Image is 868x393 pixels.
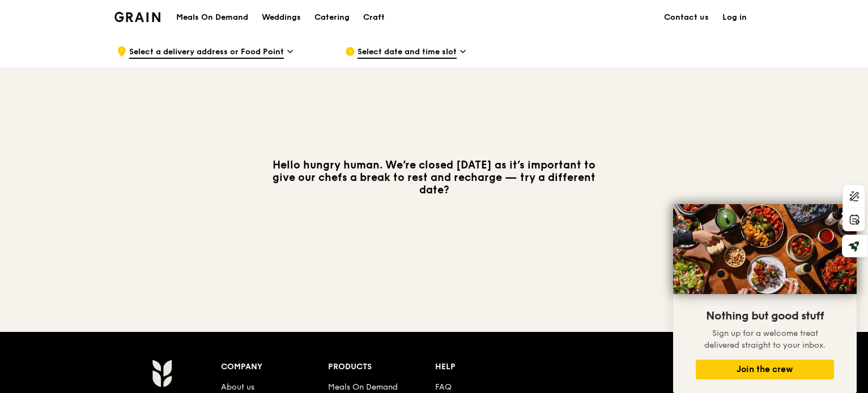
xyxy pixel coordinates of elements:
[706,309,824,323] span: Nothing but good stuff
[657,1,716,34] a: Contact us
[673,204,857,294] img: DSC07876-Edit02-Large.jpeg
[358,46,457,59] span: Select date and time slot
[221,359,328,375] div: Company
[308,1,356,34] a: Catering
[264,159,604,196] h3: Hello hungry human. We’re closed [DATE] as it’s important to give our chefs a break to rest and r...
[152,359,172,387] img: Grain
[314,1,350,34] div: Catering
[221,382,254,392] a: About us
[704,329,826,350] span: Sign up for a welcome treat delivered straight to your inbox.
[435,359,542,375] div: Help
[262,1,301,34] div: Weddings
[363,1,385,34] div: Craft
[836,207,854,225] button: Close
[114,12,160,22] img: Grain
[176,12,248,23] h1: Meals On Demand
[356,1,392,34] a: Craft
[696,360,834,379] button: Join the crew
[328,359,435,375] div: Products
[716,1,754,34] a: Log in
[328,382,398,392] a: Meals On Demand
[435,382,452,392] a: FAQ
[255,1,308,34] a: Weddings
[129,46,284,59] span: Select a delivery address or Food Point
